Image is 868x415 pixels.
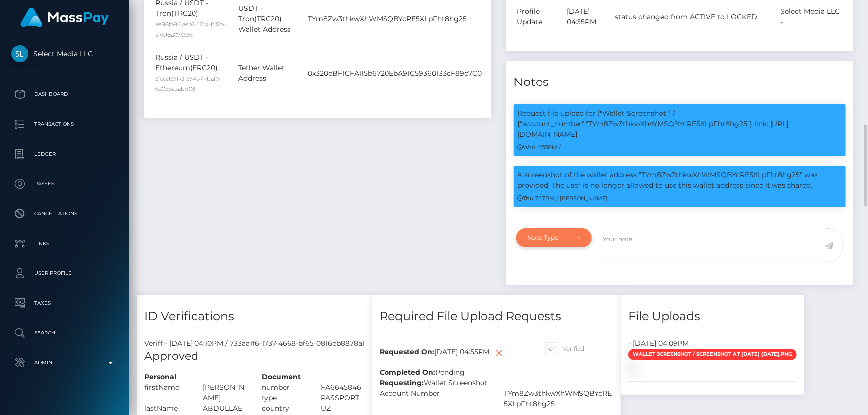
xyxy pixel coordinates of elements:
div: Wallet Screenshot [372,378,621,388]
div: number [255,382,313,393]
h4: Notes [514,74,846,91]
div: country [255,403,313,414]
p: Transactions [11,117,118,132]
td: [DATE] 04:55PM [563,0,612,34]
a: Cancellations [7,201,122,226]
div: [DATE] 04:55PM Pending [372,338,538,378]
span: Wallet Screenshot / Screenshot at [DATE] [DATE].png [628,349,797,360]
strong: Document [262,372,301,381]
td: status changed from ACTIVE to LOCKED [612,0,777,34]
b: Requested On: [380,348,434,357]
p: Admin [11,355,118,370]
div: Account Number [372,388,496,409]
h4: Required File Upload Requests [380,308,613,325]
strong: Personal [144,372,176,381]
a: Taxes [7,291,122,316]
b: Requesting: [380,378,424,387]
small: Thu 7:17PM / [PERSON_NAME] [518,195,608,202]
button: Note Type [516,228,592,247]
p: A screenshot of the wallet address "TYm8Zw3thkwXhWMSQBYcRE5XLpFht8hg25" was provided. The user is... [518,170,842,191]
img: Select Media LLC [11,45,28,62]
a: Payees [7,171,122,196]
p: Links [11,236,118,251]
div: - [DATE] 04:09PM [621,338,804,349]
a: Admin [7,350,122,375]
label: Verified [545,342,584,355]
h5: Approved [144,349,365,364]
p: Search [11,326,118,340]
div: UZ [313,403,372,414]
a: Search [7,321,122,345]
p: Payees [11,176,118,191]
small: Wed 4:55PM / [518,144,561,151]
div: [PERSON_NAME] [195,382,254,403]
td: Russia / USDT - Ethereum(ERC20) [152,46,235,100]
td: Profile Update [514,0,564,34]
td: 0x320eBF1CFA115b6720EbA91C59360133cF89c7C0 [304,46,485,100]
p: Dashboard [11,87,118,102]
p: Request file upload for ["Wallet Screenshot"] / {"account_number":"TYm8Zw3thkwXhWMSQBYcRE5XLpFht8... [518,108,842,140]
b: Completed On: [380,368,435,377]
small: 3f039571-df57-4371-baf7-62055e3abd08 [155,75,221,92]
a: Transactions [7,112,122,137]
h4: File Uploads [628,308,797,325]
td: Tether Wallet Address [235,46,304,100]
div: FA6645846 [313,382,372,393]
p: Taxes [11,296,118,311]
p: Cancellations [11,206,118,221]
span: Select Media LLC [7,49,122,58]
div: type [255,393,313,403]
div: PASSPORT [313,393,372,403]
a: Dashboard [7,82,122,107]
a: Ledger [7,142,122,166]
div: firstName [137,382,195,403]
p: Ledger [11,147,118,162]
a: Links [7,231,122,256]
div: Veriff - [DATE] 04:10PM / 733aa1f6-1737-4668-bf65-0816eb8878a1 [137,338,372,349]
td: Select Media LLC - [777,0,846,34]
a: User Profile [7,261,122,286]
small: ae98fa95-aea2-421d-b32a-af698a073336 [155,21,226,38]
div: Note Type [528,234,570,242]
h4: ID Verifications [144,308,365,325]
div: TYm8Zw3thkwXhWMSQBYcRE5XLpFht8hg25 [496,388,621,409]
p: User Profile [11,266,118,281]
img: MassPay Logo [20,8,109,27]
img: 27e02dfd-05f3-472f-a832-555f952ed52d [628,364,636,372]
